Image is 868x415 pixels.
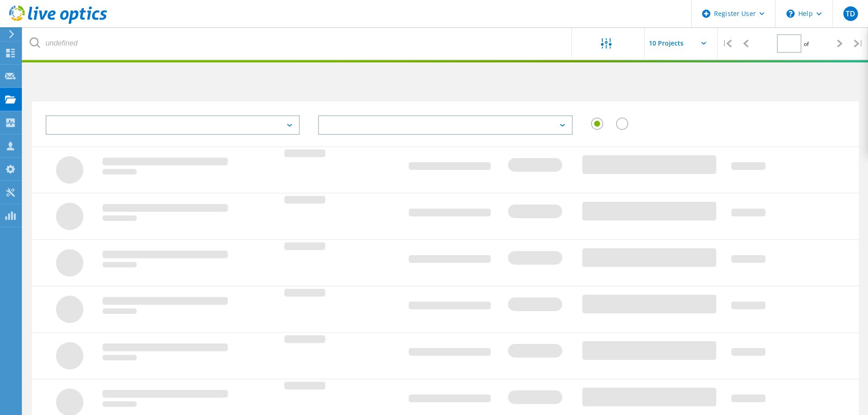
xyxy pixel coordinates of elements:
[849,27,868,60] div: |
[23,27,572,59] input: undefined
[846,10,855,17] span: TD
[9,19,107,26] a: Live Optics Dashboard
[718,27,736,60] div: |
[786,10,795,18] svg: \n
[804,40,809,48] span: of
